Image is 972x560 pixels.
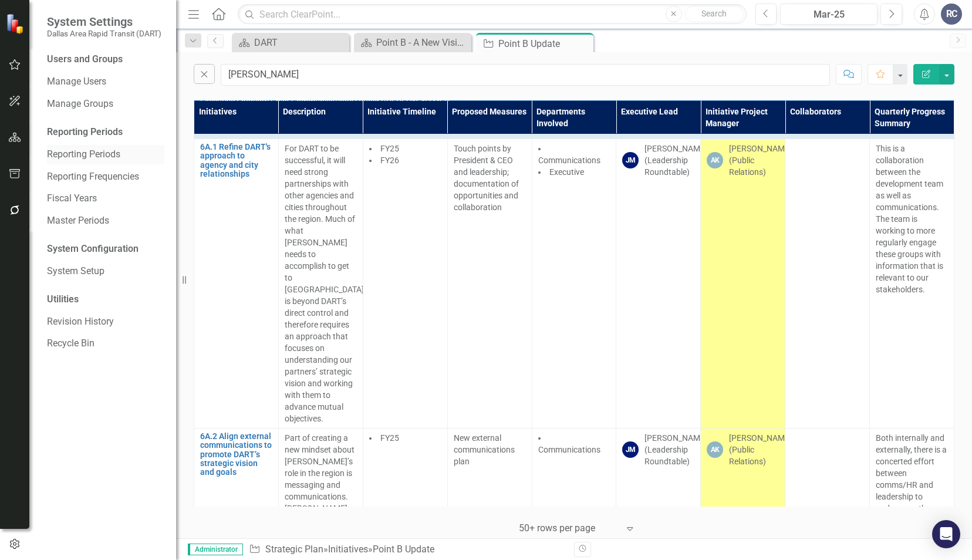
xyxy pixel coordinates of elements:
[47,265,164,278] a: System Setup
[188,544,243,555] span: Administrator
[47,337,164,350] a: Recycle Bin
[235,35,346,50] a: DART
[47,242,164,256] div: System Configuration
[616,139,701,428] td: Double-Click to Edit
[47,29,161,38] small: Dallas Area Rapid Transit (DART)
[328,544,368,555] a: Initiatives
[498,36,590,51] div: Point B Update
[47,192,164,205] a: Fiscal Years
[47,170,164,184] a: Reporting Frequencies
[249,543,565,556] div: » »
[532,139,616,428] td: Double-Click to Edit
[538,156,600,165] span: Communications
[380,144,399,153] span: FY25
[194,139,279,428] td: Double-Click to Edit Right Click for Context Menu
[238,4,746,25] input: Search ClearPoint...
[729,143,792,178] div: [PERSON_NAME] (Public Relations)
[622,152,639,168] div: JM
[870,139,954,428] td: Double-Click to Edit
[380,156,399,165] span: FY26
[622,441,639,458] div: JM
[701,139,785,428] td: Double-Click to Edit
[285,143,357,424] p: For DART to be successful, it will need strong partnerships with other agencies and cities throug...
[376,35,468,50] div: Point B - A New Vision for Mobility in [GEOGRAPHIC_DATA][US_STATE]
[200,432,272,477] a: 6A.2 Align external communications to promote DART’s strategic vision and goals
[707,152,723,168] div: AK
[357,35,468,50] a: Point B - A New Vision for Mobility in [GEOGRAPHIC_DATA][US_STATE]
[265,544,323,555] a: Strategic Plan
[47,293,164,306] div: Utilities
[780,4,878,25] button: Mar-25
[932,520,960,548] div: Open Intercom Messenger
[454,144,519,212] span: Touch points by President & CEO and leadership; documentation of opportunities and collaboration
[538,445,600,454] span: Communications
[707,441,723,458] div: AK
[447,139,532,428] td: Double-Click to Edit
[380,433,399,443] span: FY25
[729,432,792,467] div: [PERSON_NAME] (Public Relations)
[221,64,830,86] input: Find in Point B Update...
[47,148,164,161] a: Reporting Periods
[644,432,707,467] div: [PERSON_NAME] (Leadership Roundtable)
[549,167,584,177] span: Executive
[278,139,363,428] td: Double-Click to Edit
[254,35,346,50] div: DART
[784,8,873,22] div: Mar-25
[785,139,870,428] td: Double-Click to Edit
[47,53,164,66] div: Users and Groups
[47,126,164,139] div: Reporting Periods
[685,6,744,22] button: Search
[701,9,727,18] span: Search
[47,214,164,228] a: Master Periods
[644,143,707,178] div: [PERSON_NAME] (Leadership Roundtable)
[200,143,272,179] a: 6A.1 Refine DART's approach to agency and city relationships
[454,433,515,466] span: New external communications plan
[47,97,164,111] a: Manage Groups
[941,4,962,25] button: RC
[876,143,948,295] p: This is a collaboration between the development team as well as communications. The team is worki...
[373,544,434,555] div: Point B Update
[47,315,164,329] a: Revision History
[47,75,164,89] a: Manage Users
[6,14,26,34] img: ClearPoint Strategy
[47,15,161,29] span: System Settings
[363,139,447,428] td: Double-Click to Edit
